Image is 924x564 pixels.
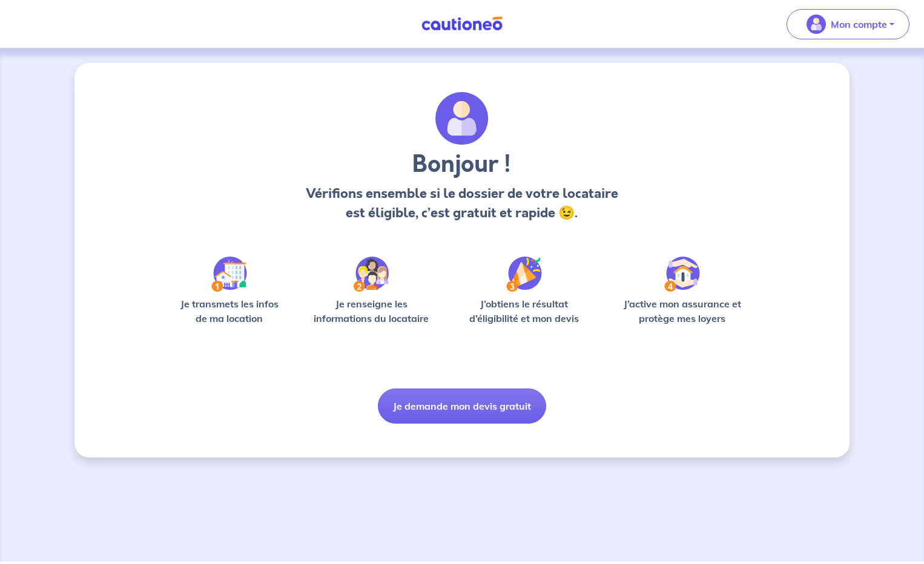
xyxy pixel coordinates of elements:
[306,297,437,326] p: Je renseigne les informations du locataire
[378,389,546,424] button: Je demande mon devis gratuit
[506,257,542,292] img: /static/f3e743aab9439237c3e2196e4328bba9/Step-3.svg
[435,92,489,145] img: archivate
[171,297,287,326] p: Je transmets les infos de ma location
[417,16,507,31] img: Cautioneo
[302,150,621,179] h3: Bonjour !
[456,297,593,326] p: J’obtiens le résultat d’éligibilité et mon devis
[612,297,753,326] p: J’active mon assurance et protège mes loyers
[664,257,700,292] img: /static/bfff1cf634d835d9112899e6a3df1a5d/Step-4.svg
[302,184,621,223] p: Vérifions ensemble si le dossier de votre locataire est éligible, c’est gratuit et rapide 😉.
[807,15,826,34] img: illu_account_valid_menu.svg
[211,257,247,292] img: /static/90a569abe86eec82015bcaae536bd8e6/Step-1.svg
[354,257,389,292] img: /static/c0a346edaed446bb123850d2d04ad552/Step-2.svg
[831,17,887,31] p: Mon compte
[787,9,909,39] button: illu_account_valid_menu.svgMon compte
